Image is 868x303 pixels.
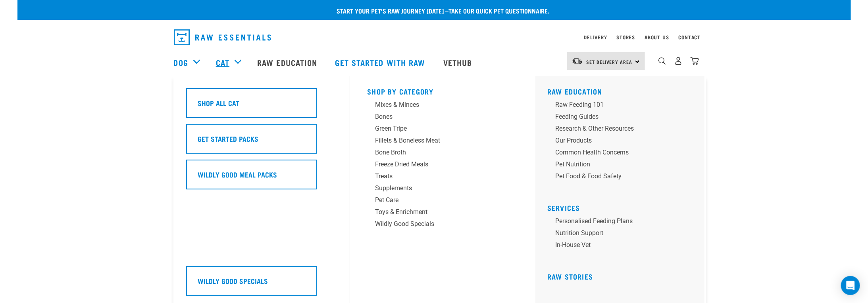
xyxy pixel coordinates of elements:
[368,160,518,172] a: Freeze Dried Meals
[547,204,698,210] h5: Services
[375,183,499,193] div: Supplements
[547,124,698,136] a: Research & Other Resources
[547,216,698,228] a: Personalised Feeding Plans
[198,98,239,108] h5: Shop All Cat
[174,56,188,68] a: Dog
[435,46,482,78] a: Vethub
[587,60,633,63] span: Set Delivery Area
[375,195,499,205] div: Pet Care
[375,148,499,157] div: Bone Broth
[368,148,518,160] a: Bone Broth
[547,100,698,112] a: Raw Feeding 101
[327,46,435,78] a: Get started with Raw
[368,124,518,136] a: Green Tripe
[841,276,860,295] div: Open Intercom Messenger
[375,112,499,122] div: Bones
[368,195,518,207] a: Pet Care
[555,100,679,110] div: Raw Feeding 101
[547,240,698,252] a: In-house vet
[375,124,499,133] div: Green Tripe
[674,57,683,65] img: user.png
[368,100,518,112] a: Mixes & Minces
[547,112,698,124] a: Feeding Guides
[658,57,666,65] img: home-icon-1@2x.png
[679,36,701,39] a: Contact
[368,172,518,183] a: Treats
[186,88,337,124] a: Shop All Cat
[198,276,268,286] h5: Wildly Good Specials
[555,172,679,181] div: Pet Food & Food Safety
[198,169,277,179] h5: Wildly Good Meal Packs
[547,274,593,278] a: Raw Stories
[368,219,518,231] a: Wildly Good Specials
[584,36,607,39] a: Delivery
[167,26,701,48] nav: dropdown navigation
[23,6,857,15] p: Start your pet’s raw journey [DATE] –
[375,172,499,181] div: Treats
[368,136,518,148] a: Fillets & Boneless Meat
[449,9,550,12] a: take our quick pet questionnaire.
[174,29,271,45] img: Raw Essentials Logo
[547,172,698,183] a: Pet Food & Food Safety
[368,87,518,94] h5: Shop By Category
[216,56,229,68] a: Cat
[691,57,699,65] img: home-icon@2x.png
[17,46,851,78] nav: dropdown navigation
[375,207,499,217] div: Toys & Enrichment
[555,160,679,169] div: Pet Nutrition
[547,89,602,93] a: Raw Education
[198,133,258,144] h5: Get Started Packs
[547,148,698,160] a: Common Health Concerns
[555,136,679,145] div: Our Products
[375,160,499,169] div: Freeze Dried Meals
[186,124,337,160] a: Get Started Packs
[572,58,583,65] img: van-moving.png
[547,160,698,172] a: Pet Nutrition
[249,46,327,78] a: Raw Education
[645,36,669,39] a: About Us
[555,124,679,133] div: Research & Other Resources
[368,112,518,124] a: Bones
[547,228,698,240] a: Nutrition Support
[368,183,518,195] a: Supplements
[186,160,337,195] a: Wildly Good Meal Packs
[547,136,698,148] a: Our Products
[555,148,679,157] div: Common Health Concerns
[186,266,337,302] a: Wildly Good Specials
[617,36,635,39] a: Stores
[375,100,499,110] div: Mixes & Minces
[368,207,518,219] a: Toys & Enrichment
[555,112,679,122] div: Feeding Guides
[375,136,499,145] div: Fillets & Boneless Meat
[375,219,499,229] div: Wildly Good Specials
